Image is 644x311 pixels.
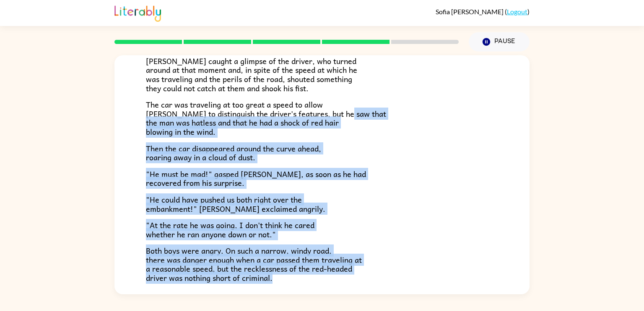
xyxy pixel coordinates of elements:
span: "At the rate he was going, I don't think he cared whether he ran anyone down or not." [146,219,314,240]
span: The car was traveling at too great a speed to allow [PERSON_NAME] to distinguish the driver's fea... [146,98,386,138]
span: [PERSON_NAME] caught a glimpse of the driver, who turned around at that moment and, in spite of t... [146,55,357,94]
span: "He must be mad!" gasped [PERSON_NAME], as soon as he had recovered from his surprise. [146,168,366,189]
span: Then the car disappeared around the curve ahead, roaring away in a cloud of dust. [146,142,321,164]
span: "He could have pushed us both right over the embankment!" [PERSON_NAME] exclaimed angrily. [146,193,325,215]
button: Pause [469,32,530,51]
span: Both boys were angry. On such a narrow, windy road, there was danger enough when a car passed the... [146,244,362,284]
span: Sofia [PERSON_NAME] [436,8,505,15]
a: Logout [507,8,527,15]
div: ( ) [436,8,530,15]
img: Literably [114,3,161,22]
